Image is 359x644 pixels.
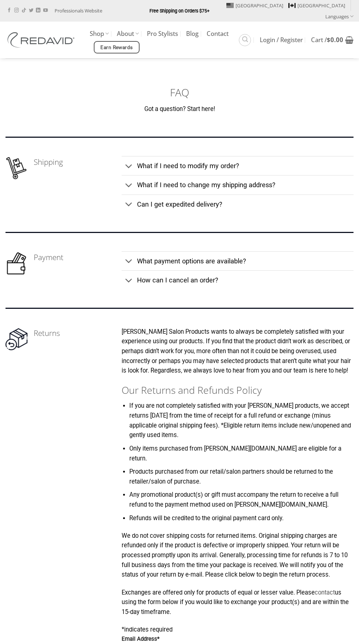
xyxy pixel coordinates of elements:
button: Toggle [122,197,137,213]
div: indicates required [122,625,354,635]
span: Cart / [311,37,343,43]
a: Login / Register [260,33,303,47]
label: Email Address [122,635,354,644]
strong: Free Shipping on Orders $75+ [149,8,210,14]
a: Toggle How can I cancel an order? [122,270,354,289]
a: Toggle What if I need to change my shipping address? [122,175,354,194]
h2: Our Returns and Refunds Policy [122,384,354,397]
a: Follow on Twitter [29,8,33,13]
h3: Payment [34,251,122,263]
span: $ [327,36,330,44]
h1: FAQ [5,86,354,99]
h3: Returns [34,327,122,339]
a: About [117,26,139,41]
a: Contact [207,27,229,40]
a: Professionals Website [55,5,102,16]
p: Exchanges are offered only for products of equal or lesser value. Please us using the form below ... [122,588,354,617]
a: Follow on Instagram [14,8,19,13]
a: Toggle Can I get expedited delivery? [122,195,354,214]
a: Search [239,34,251,46]
button: Toggle [122,158,137,174]
a: Follow on YouTube [43,8,48,13]
a: Pro Stylists [147,27,178,40]
h3: Shipping [34,156,122,168]
span: Can I get expedited delivery? [137,200,222,208]
span: Earn Rewards [100,44,133,52]
p: We do not cover shipping costs for returned items. Original shipping charges are refunded only if... [122,531,354,580]
p: [PERSON_NAME] Salon Products wants to always be completely satisfied with your experience using o... [122,327,354,376]
li: If you are not completely satisfied with your [PERSON_NAME] products, we accept returns [DATE] fr... [129,401,354,440]
button: Toggle [122,273,137,289]
span: How can I cancel an order? [137,276,218,284]
a: Toggle What if I need to modify my order? [122,156,354,175]
img: REDAVID Salon Products | United States [5,32,79,48]
span: What if I need to change my shipping address? [137,181,275,189]
li: Only items purchased from [PERSON_NAME][DOMAIN_NAME] are eligible for a return. [129,444,354,463]
a: Toggle What payment options are available? [122,251,354,270]
li: Any promotional product(s) or gift must accompany the return to receive a full refund to the paym... [129,490,354,510]
span: What if I need to modify my order? [137,162,239,170]
a: Earn Rewards [94,41,140,53]
li: Products purchased from our retail/salon partners should be returned to the retailer/salon of pur... [129,467,354,486]
a: Follow on Facebook [7,8,11,13]
li: Refunds will be credited to the original payment card only. [129,514,354,523]
a: View cart [311,32,354,48]
a: Follow on LinkedIn [36,8,40,13]
button: Toggle [122,253,137,270]
span: What payment options are available? [137,257,246,265]
span: Login / Register [260,37,303,43]
a: contact [315,589,335,596]
p: Got a question? Start here! [5,104,354,114]
button: Toggle [122,178,137,194]
a: Follow on TikTok [22,8,26,13]
a: Languages [325,11,354,22]
bdi: 0.00 [327,36,343,44]
a: Shop [90,26,109,41]
a: Blog [186,27,199,40]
